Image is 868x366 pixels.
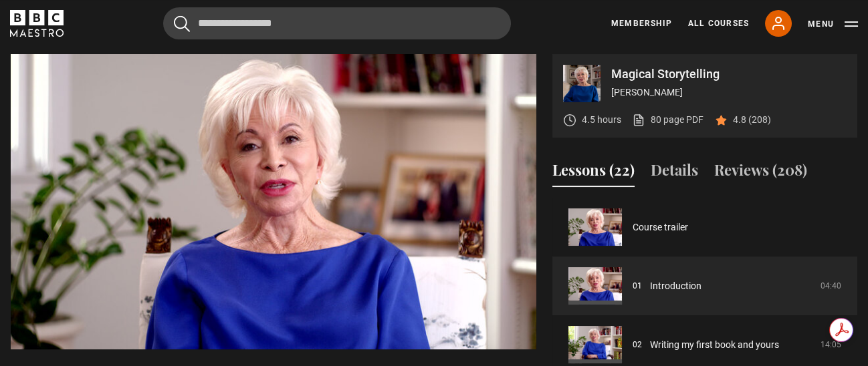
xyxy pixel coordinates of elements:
[582,113,621,127] p: 4.5 hours
[174,15,190,32] button: Submit the search query
[651,159,698,187] button: Details
[611,85,847,100] p: [PERSON_NAME]
[650,338,779,352] a: Writing my first book and yours
[733,113,771,127] p: 4.8 (208)
[714,159,807,187] button: Reviews (208)
[611,68,847,80] p: Magical Storytelling
[11,54,536,349] video-js: Video Player
[633,220,688,234] a: Course trailer
[10,10,64,37] svg: BBC Maestro
[650,279,701,293] a: Introduction
[632,113,703,127] a: 80 page PDF
[808,17,858,31] button: Toggle navigation
[688,17,749,29] a: All Courses
[163,7,511,39] input: Search
[552,159,635,187] button: Lessons (22)
[611,17,672,29] a: Membership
